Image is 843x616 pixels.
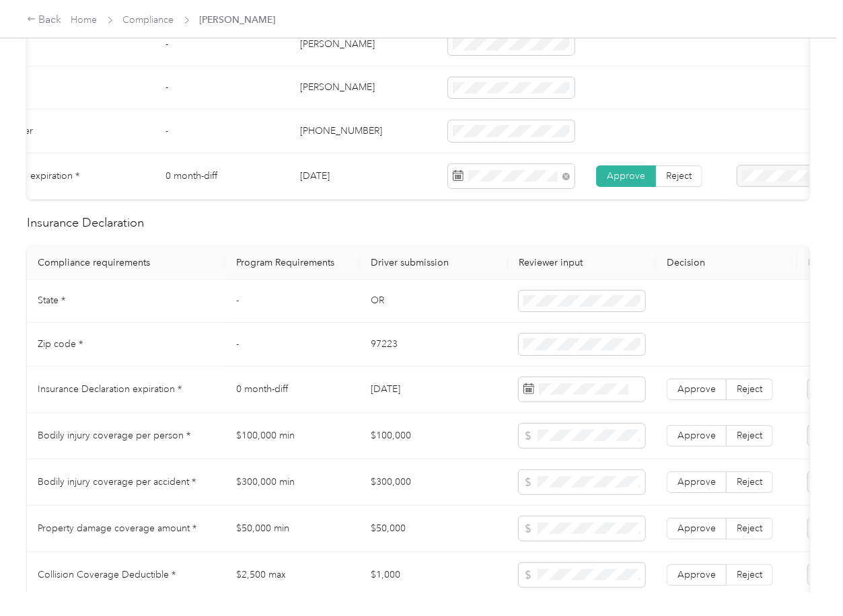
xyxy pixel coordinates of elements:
span: Bodily injury coverage per accident * [38,476,196,488]
span: Reject [737,430,762,441]
td: Zip code * [27,323,225,367]
td: $100,000 [360,413,508,459]
td: $100,000 min [225,413,360,459]
td: Insurance Declaration expiration * [27,367,225,413]
td: Bodily injury coverage per person * [27,413,225,459]
td: $50,000 [360,506,508,552]
td: $1,000 [360,552,508,599]
span: [PERSON_NAME] [200,13,276,27]
td: OR [360,280,508,323]
td: [DATE] [289,153,437,200]
span: Insurance Declaration expiration * [38,383,182,395]
td: - [155,23,289,67]
td: 97223 [360,323,508,367]
td: [PERSON_NAME] [289,67,437,110]
td: Bodily injury coverage per accident * [27,459,225,506]
td: $300,000 [360,459,508,506]
span: Zip code * [38,338,83,350]
th: Reviewer input [508,246,656,280]
td: State * [27,280,225,323]
th: Driver submission [360,246,508,280]
span: Reject [737,476,762,488]
td: $50,000 min [225,506,360,552]
span: Reject [737,523,762,534]
td: - [225,323,360,367]
span: Approve [607,170,645,182]
a: Home [71,14,98,26]
td: - [155,110,289,153]
td: Collision Coverage Deductible * [27,552,225,599]
iframe: Everlance-gr Chat Button Frame [768,541,843,616]
span: Approve [677,523,716,534]
span: State * [38,295,65,306]
a: Compliance [123,14,174,26]
span: Reject [737,383,762,395]
td: $2,500 max [225,552,360,599]
td: - [225,280,360,323]
td: $300,000 min [225,459,360,506]
td: [PERSON_NAME] [289,23,437,67]
span: Property damage coverage amount * [38,523,196,534]
td: - [155,67,289,110]
span: Approve [677,430,716,441]
span: Reject [666,170,692,182]
span: Reject [737,569,762,580]
td: 0 month-diff [155,153,289,200]
h2: Insurance Declaration [27,214,809,232]
span: Bodily injury coverage per person * [38,430,190,441]
span: Approve [677,476,716,488]
td: Property damage coverage amount * [27,506,225,552]
th: Compliance requirements [27,246,225,280]
th: Program Requirements [225,246,360,280]
td: [DATE] [360,367,508,413]
div: Back [27,12,62,28]
td: 0 month-diff [225,367,360,413]
span: Approve [677,383,716,395]
span: Collision Coverage Deductible * [38,569,176,580]
th: Decision [656,246,797,280]
td: [PHONE_NUMBER] [289,110,437,153]
span: Approve [677,569,716,580]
